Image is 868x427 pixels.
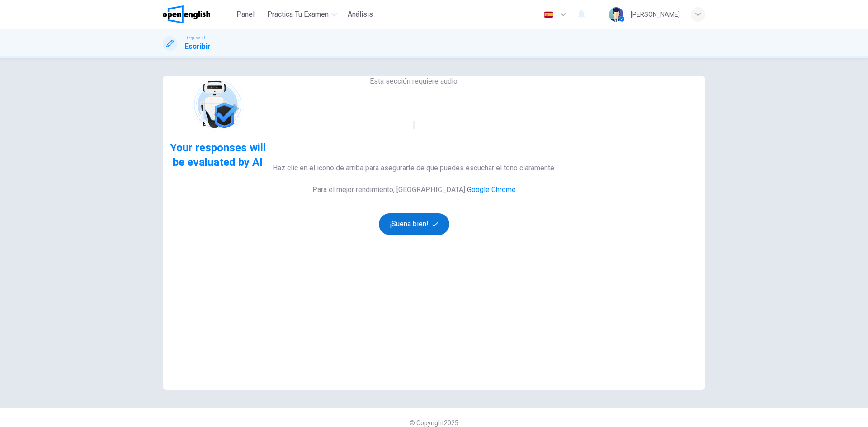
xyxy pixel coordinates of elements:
button: Panel [231,6,260,23]
button: Practica tu examen [264,6,340,23]
span: Linguaskill [184,35,207,41]
span: Practica tu examen [267,9,329,20]
button: ¡Suena bien! [379,213,449,235]
div: [PERSON_NAME] [631,9,680,20]
h6: Para el mejor rendimiento, [GEOGRAPHIC_DATA] [312,184,516,195]
img: OpenEnglish logo [163,5,210,23]
span: Análisis [348,9,373,20]
button: Análisis [344,6,377,23]
img: Profile picture [609,7,623,22]
span: Panel [236,9,255,20]
a: Google Chrome [467,185,516,194]
h6: Haz clic en el icono de arriba para asegurarte de que puedes escuchar el tono claramente. [273,163,556,174]
img: robot icon [189,76,246,133]
h1: Escribir [184,41,211,52]
span: Your responses will be evaluated by AI [163,141,273,169]
a: OpenEnglish logo [163,5,231,23]
h6: Esta sección requiere audio. [273,76,556,87]
img: es [543,11,554,18]
span: © Copyright 2025 [410,419,458,427]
